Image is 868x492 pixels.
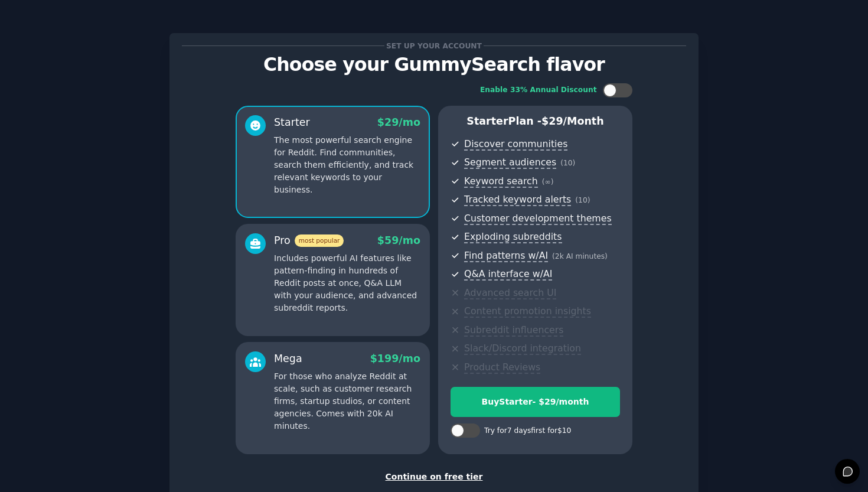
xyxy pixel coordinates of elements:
span: ( 2k AI minutes ) [552,252,608,260]
div: Mega [274,351,302,366]
div: Pro [274,233,344,248]
p: Includes powerful AI features like pattern-finding in hundreds of Reddit posts at once, Q&A LLM w... [274,252,420,314]
span: Find patterns w/AI [464,250,548,262]
button: BuyStarter- $29/month [451,387,620,417]
span: Product Reviews [464,361,540,374]
span: Content promotion insights [464,305,591,318]
p: Starter Plan - [451,114,620,129]
span: ( 10 ) [575,196,590,204]
span: Customer development themes [464,213,612,225]
div: Try for 7 days first for $10 [484,426,571,436]
span: Slack/Discord integration [464,343,581,355]
p: For those who analyze Reddit at scale, such as customer research firms, startup studios, or conte... [274,370,420,432]
p: The most powerful search engine for Reddit. Find communities, search them efficiently, and track ... [274,134,420,196]
span: Advanced search UI [464,287,556,299]
span: Exploding subreddits [464,231,562,243]
span: ( ∞ ) [542,178,554,186]
p: Choose your GummySearch flavor [182,54,686,75]
span: $ 59 /mo [377,234,420,246]
span: Segment audiences [464,157,556,169]
div: Enable 33% Annual Discount [480,85,597,96]
span: Set up your account [384,40,484,52]
span: most popular [295,234,344,247]
div: Continue on free tier [182,471,686,483]
span: Keyword search [464,175,538,188]
span: Discover communities [464,138,567,151]
div: Starter [274,115,310,130]
span: ( 10 ) [560,159,575,167]
div: Buy Starter - $ 29 /month [451,396,619,408]
span: Q&A interface w/AI [464,268,552,281]
span: $ 29 /month [541,115,604,127]
span: Tracked keyword alerts [464,194,571,206]
span: Subreddit influencers [464,324,563,337]
span: $ 29 /mo [377,116,420,128]
span: $ 199 /mo [370,353,420,364]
